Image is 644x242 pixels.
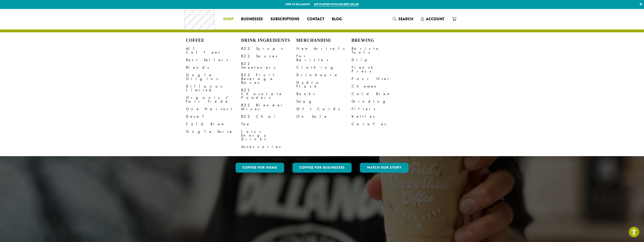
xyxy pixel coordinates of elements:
[296,45,352,52] a: New Arrivals
[241,38,296,43] h4: Drink Ingredients
[352,120,407,128] a: Carafes
[186,38,241,43] h4: Coffee
[186,64,241,71] a: Blends
[352,83,407,90] a: Chemex
[241,113,296,120] a: B22 Chai
[186,128,241,135] a: Single Serve
[352,45,407,56] a: Barista Tools
[186,45,241,56] a: All Coffees
[314,2,359,6] a: Get started with our best seller
[296,98,352,105] a: Swag
[241,16,263,22] span: Businesses
[332,16,342,22] span: Blog
[296,71,352,79] a: Drinkware
[352,56,407,64] a: Drip
[296,90,352,98] a: Books
[352,98,407,105] a: Grinding
[270,16,299,22] span: Subscriptions
[186,71,241,83] a: Single Origins
[360,163,408,173] a: Watch Our Story
[307,16,324,22] span: Contact
[186,113,241,120] a: Decaf
[241,45,296,52] a: B22 Syrups
[426,16,444,22] span: Account
[236,163,284,173] a: Coffee for Home
[352,75,407,83] a: Pour Over
[241,60,296,71] a: B22 Sweeteners
[352,64,407,75] a: French Press
[296,38,352,43] h4: Merchandise
[186,94,241,105] a: Organic / Fair Trade
[223,16,233,22] span: Shop
[241,101,296,113] a: B22 Blender Mixes
[292,163,352,173] a: Coffee For Businesses
[241,120,296,128] a: Tea
[296,64,352,71] a: Clothing
[352,90,407,98] a: Cold Brew
[219,15,237,23] a: Shop
[352,105,407,113] a: Filters
[186,56,241,64] a: Best Sellers
[241,52,296,60] a: B22 Sauces
[241,86,296,101] a: B22 Chocolate Powders
[186,83,241,94] a: Dillanos Limited
[389,15,417,23] a: Search
[398,16,413,22] span: Search
[296,105,352,113] a: Gift Cards
[352,113,407,120] a: Kettles
[186,120,241,128] a: Cold Brew
[296,52,352,64] a: For Baristas
[186,105,241,113] a: One Harvest
[352,38,407,43] h4: Brewing
[296,113,352,120] a: On Sale
[241,128,296,143] a: Lotus Energy Drinks
[241,143,296,150] a: Accessories
[241,71,296,86] a: B22 Fruit Beverage Bases
[296,79,352,90] a: Hydro Flask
